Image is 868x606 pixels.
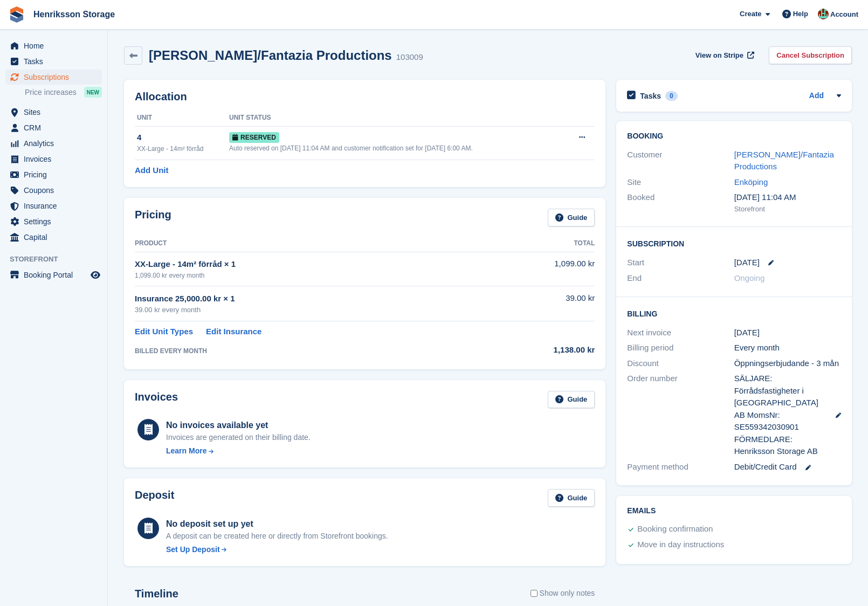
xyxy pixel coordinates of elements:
a: Guide [548,391,595,409]
img: stora-icon-8386f47178a22dfd0bd8f6a31ec36ba5ce8667c1dd55bd0f319d3a0aa187defe.svg [9,6,25,23]
div: XX-Large - 14m² förråd [137,144,229,154]
h2: Booking [627,132,841,141]
a: menu [5,214,102,229]
div: Debit/Credit Card [734,461,841,473]
a: Cancel Subscription [769,46,852,64]
div: Payment method [627,461,734,473]
div: Every month [734,342,841,354]
td: 39.00 kr [482,286,595,321]
th: Total [482,235,595,252]
span: Account [830,9,858,20]
h2: Emails [627,507,841,515]
h2: Timeline [135,588,178,600]
span: Coupons [24,183,88,198]
div: Billing period [627,342,734,354]
h2: Deposit [135,489,174,507]
span: Booking Portal [24,267,88,283]
div: Start [627,257,734,269]
div: 0 [665,91,678,101]
span: Capital [24,230,88,245]
a: Guide [548,209,595,226]
div: 4 [137,132,229,144]
img: Isak Martinelle [818,9,829,19]
h2: Tasks [640,91,661,101]
h2: Subscription [627,238,841,249]
a: menu [5,183,102,198]
span: Settings [24,214,88,229]
a: menu [5,105,102,120]
th: Unit [135,109,229,127]
a: Enköping [734,177,768,187]
span: Subscriptions [24,70,88,85]
h2: Invoices [135,391,178,409]
a: menu [5,151,102,167]
div: Learn More [166,445,206,457]
span: View on Stripe [695,50,743,61]
div: Öppningserbjudande - 3 mån [734,357,841,370]
th: Product [135,235,482,252]
a: Preview store [89,268,102,281]
th: Unit Status [229,109,564,127]
span: Storefront [10,254,107,265]
div: 1,138.00 kr [482,344,595,356]
div: Discount [627,357,734,370]
a: Price increases NEW [25,86,102,98]
span: Tasks [24,54,88,69]
div: BILLED EVERY MONTH [135,346,482,356]
div: 39.00 kr every month [135,305,482,315]
a: Add Unit [135,164,168,177]
a: menu [5,167,102,182]
span: SÄLJARE: Förrådsfastigheter i [GEOGRAPHIC_DATA] AB MomsNr: SE559342030901 FÖRMEDLARE: Henriksson ... [734,373,825,458]
div: [DATE] 11:04 AM [734,191,841,204]
div: End [627,272,734,285]
div: No deposit set up yet [166,518,388,531]
span: Sites [24,105,88,120]
h2: Allocation [135,91,595,103]
a: Edit Insurance [206,326,261,338]
div: Insurance 25,000.00 kr × 1 [135,293,482,305]
div: 103009 [396,51,423,64]
div: Customer [627,149,734,173]
a: menu [5,230,102,245]
span: Ongoing [734,273,765,283]
h2: [PERSON_NAME]/Fantazia Productions [149,48,392,63]
div: Invoices are generated on their billing date. [166,432,311,443]
div: NEW [84,87,102,98]
div: Storefront [734,204,841,215]
span: Price increases [25,87,77,98]
div: Site [627,176,734,189]
h2: Pricing [135,209,171,226]
a: Learn More [166,445,311,457]
p: A deposit can be created here or directly from Storefront bookings. [166,531,388,542]
input: Show only notes [531,588,538,599]
div: Move in day instructions [637,539,724,552]
div: No invoices available yet [166,419,311,432]
a: menu [5,38,102,53]
div: [DATE] [734,327,841,339]
div: 1,099.00 kr every month [135,271,482,280]
span: Reserved [229,132,279,143]
div: Auto reserved on [DATE] 11:04 AM and customer notification set for [DATE] 6:00 AM. [229,143,564,153]
div: Booked [627,191,734,214]
span: Insurance [24,198,88,214]
span: Invoices [24,151,88,167]
a: menu [5,70,102,85]
a: Henriksson Storage [29,5,119,23]
span: Pricing [24,167,88,182]
a: menu [5,267,102,283]
a: menu [5,120,102,135]
a: menu [5,136,102,151]
h2: Billing [627,308,841,319]
span: Analytics [24,136,88,151]
div: XX-Large - 14m² förråd × 1 [135,258,482,271]
td: 1,099.00 kr [482,252,595,286]
time: 2025-08-22 23:00:00 UTC [734,257,760,269]
span: Help [793,9,808,19]
div: Next invoice [627,327,734,339]
label: Show only notes [531,588,595,599]
a: Edit Unit Types [135,326,193,338]
div: Order number [627,373,734,458]
div: Booking confirmation [637,523,713,536]
a: Guide [548,489,595,507]
a: menu [5,198,102,214]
